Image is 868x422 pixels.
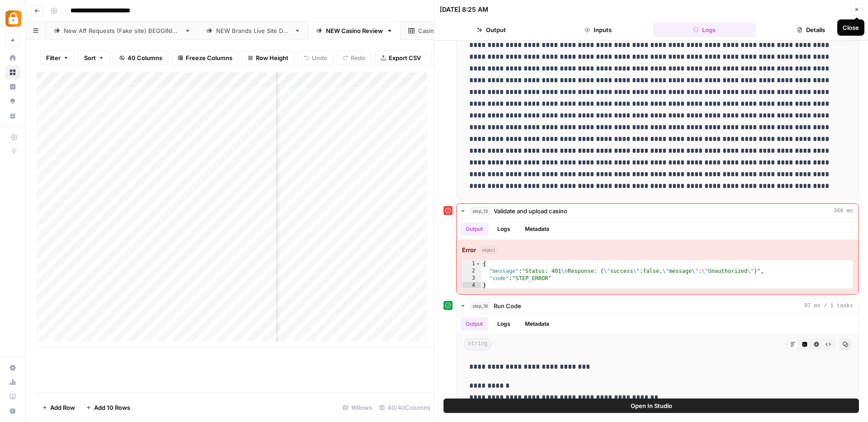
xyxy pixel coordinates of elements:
button: Details [759,23,863,37]
div: 4 [462,282,481,289]
a: Usage [5,375,20,389]
span: Freeze Columns [186,53,232,62]
button: 40 Columns [113,51,168,65]
button: Workspace: Adzz [5,7,20,30]
div: 40/40 Columns [376,400,434,415]
button: Sort [78,51,110,65]
div: 16 Rows [339,400,376,415]
div: 1 [462,260,481,267]
div: NEW Brands Live Site Data [216,26,291,35]
span: Redo [351,53,365,62]
button: Row Height [242,51,294,65]
div: 97 ms / 1 tasks [457,314,859,411]
div: 2 [462,267,481,275]
a: NEW Casino Review [308,22,401,40]
a: Home [5,51,20,65]
a: Browse [5,65,20,80]
span: 40 Columns [127,53,162,62]
button: Logs [492,317,516,331]
button: Help + Support [5,404,20,418]
button: Logs [492,222,516,236]
span: 366 ms [834,207,853,215]
a: Opportunities [5,94,20,108]
div: Casino Review From Brand Sheet [418,26,512,35]
button: Redo [337,51,371,65]
span: Add Row [50,403,75,412]
span: Run Code [494,301,521,310]
button: Freeze Columns [172,51,238,65]
span: Open In Studio [631,401,672,410]
a: Your Data [5,108,20,123]
span: Filter [46,53,61,62]
div: 3 [462,275,481,282]
button: Add Row [37,400,80,415]
a: Learning Hub [5,389,20,404]
button: Undo [298,51,333,65]
span: string [464,338,491,350]
span: Validate and upload casino [494,206,567,216]
button: Output [460,317,488,331]
div: 366 ms [457,219,859,294]
a: Casino Review From Brand Sheet [401,22,530,40]
a: New Aff Requests (Fake site) BEGGINING [46,22,198,40]
div: New Aff Requests (Fake site) BEGGINING [64,26,181,35]
button: Output [460,222,488,236]
span: Row Height [256,53,288,62]
button: Logs [653,23,756,37]
button: Metadata [519,222,555,236]
strong: Error [462,245,476,254]
span: Toggle code folding, rows 1 through 4 [476,260,481,267]
span: Add 10 Rows [94,403,130,412]
span: Sort [84,53,96,62]
button: Inputs [547,23,650,37]
a: Settings [5,361,20,375]
button: Open In Studio [443,399,859,413]
span: step_18 [470,301,490,310]
button: Output [440,23,543,37]
a: Insights [5,80,20,94]
button: 366 ms [457,204,859,218]
button: Add 10 Rows [80,400,136,415]
div: NEW Casino Review [326,26,383,35]
button: Metadata [519,317,555,331]
img: Adzz Logo [5,10,22,27]
button: Export CSV [375,51,427,65]
div: Close [843,23,859,32]
button: Filter [40,51,75,65]
span: step_13 [470,206,490,216]
button: 97 ms / 1 tasks [457,299,859,313]
span: object [480,246,497,254]
span: Undo [312,53,327,62]
a: NEW Brands Live Site Data [198,22,308,40]
span: 97 ms / 1 tasks [804,302,853,310]
span: Export CSV [389,53,421,62]
div: [DATE] 8:25 AM [440,5,488,14]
